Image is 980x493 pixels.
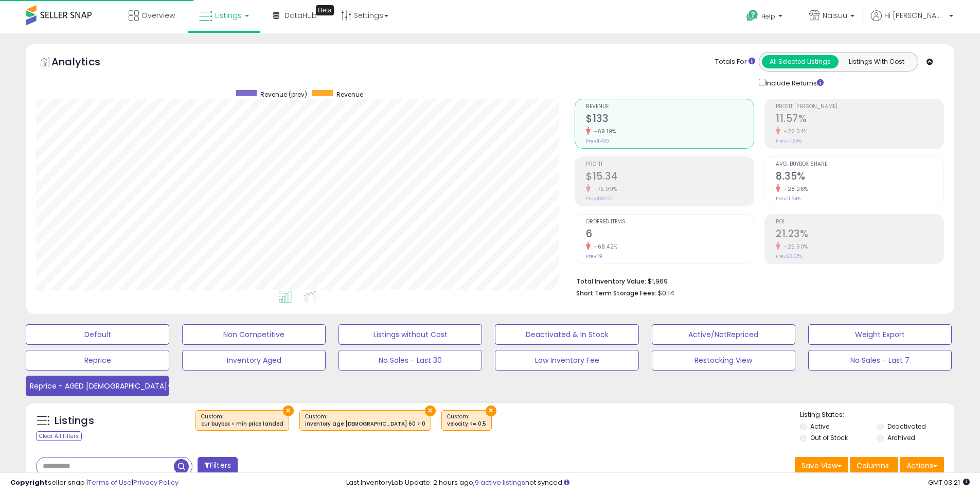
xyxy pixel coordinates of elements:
[495,324,638,345] button: Deactivated & In Stock
[586,138,609,144] small: Prev: $430
[850,457,898,474] button: Columns
[447,420,486,428] div: velocity <= 0.5
[26,376,169,396] button: Reprice - AGED [DEMOGRAPHIC_DATA]+
[305,413,425,428] span: Custom:
[776,138,801,144] small: Prev: 14.84%
[776,104,943,110] span: Profit [PERSON_NAME]
[810,422,829,431] label: Active
[26,350,169,371] button: Reprice
[800,410,954,420] p: Listing States:
[591,128,616,135] small: -69.19%
[871,10,953,33] a: Hi [PERSON_NAME]
[738,2,793,33] a: Help
[182,324,326,345] button: Non Competitive
[133,478,179,487] a: Privacy Policy
[495,350,638,371] button: Low Inventory Fee
[776,228,943,242] h2: 21.23%
[260,90,307,99] span: Revenue (prev)
[336,90,363,99] span: Revenue
[776,162,943,167] span: Avg. Buybox Share
[486,406,496,416] button: ×
[338,324,482,345] button: Listings without Cost
[838,55,915,68] button: Listings With Cost
[591,185,617,193] small: -75.99%
[776,196,800,202] small: Prev: 11.64%
[652,350,795,371] button: Restocking View
[88,478,132,487] a: Terms of Use
[10,478,179,488] div: seller snap | |
[652,324,795,345] button: Active/NotRepriced
[586,170,754,184] h2: $15.34
[141,10,175,21] span: Overview
[776,219,943,225] span: ROI
[928,478,970,487] span: 2025-09-7 03:21 GMT
[761,12,775,21] span: Help
[780,243,808,251] small: -25.90%
[586,113,754,127] h2: $133
[215,10,242,21] span: Listings
[338,350,482,371] button: No Sales - Last 30
[305,420,425,428] div: inventory age [DEMOGRAPHIC_DATA] 60 > 0
[586,104,754,110] span: Revenue
[762,55,839,68] button: All Selected Listings
[346,478,970,488] div: Last InventoryLab Update: 2 hours ago, not synced.
[283,406,294,416] button: ×
[475,478,525,487] a: 9 active listings
[808,324,952,345] button: Weight Export
[284,10,317,21] span: DataHub
[576,274,936,287] li: $1,969
[316,5,334,15] div: Tooltip anchor
[201,420,283,428] div: cur buybox < min price landed
[751,77,836,89] div: Include Returns
[746,9,759,22] i: Get Help
[586,196,614,202] small: Prev: $63.90
[586,253,602,259] small: Prev: 19
[586,219,754,225] span: Ordered Items
[823,10,847,21] span: Naisuu
[182,350,326,371] button: Inventory Aged
[810,433,848,442] label: Out of Stock
[808,350,952,371] button: No Sales - Last 7
[857,461,889,471] span: Columns
[51,55,120,72] h5: Analytics
[36,431,82,441] div: Clear All Filters
[658,288,674,298] span: $0.14
[576,289,656,297] b: Short Term Storage Fees:
[425,406,436,416] button: ×
[887,433,915,442] label: Archived
[586,228,754,242] h2: 6
[715,57,755,67] div: Totals For
[26,324,169,345] button: Default
[887,422,926,431] label: Deactivated
[591,243,618,251] small: -68.42%
[447,413,486,428] span: Custom:
[900,457,944,474] button: Actions
[776,113,943,127] h2: 11.57%
[780,185,808,193] small: -28.26%
[576,277,646,286] b: Total Inventory Value:
[55,414,94,428] h5: Listings
[795,457,848,474] button: Save View
[776,253,803,259] small: Prev: 28.65%
[776,170,943,184] h2: 8.35%
[198,457,238,475] button: Filters
[201,413,283,428] span: Custom:
[10,478,48,487] strong: Copyright
[780,128,808,135] small: -22.04%
[884,10,946,21] span: Hi [PERSON_NAME]
[586,162,754,167] span: Profit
